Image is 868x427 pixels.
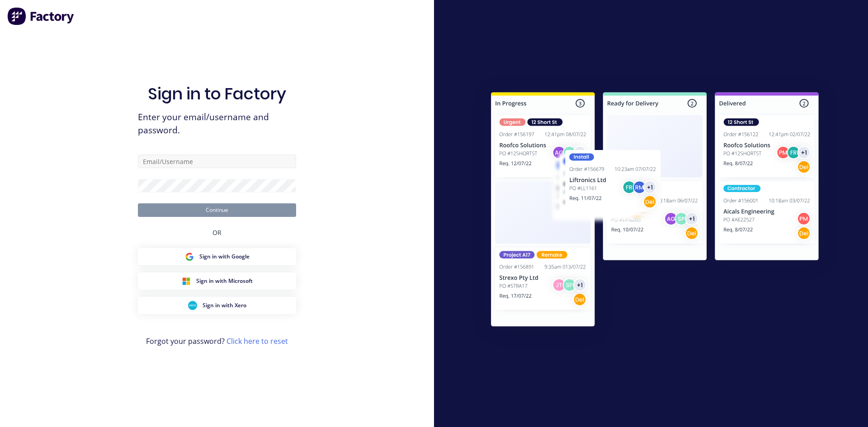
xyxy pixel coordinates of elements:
button: Xero Sign inSign in with Xero [138,297,296,314]
span: Forgot your password? [146,336,288,347]
img: Google Sign in [185,252,194,261]
span: Sign in with Microsoft [196,277,253,285]
button: Continue [138,203,296,217]
a: Click here to reset [226,336,288,346]
span: Sign in with Google [199,253,250,261]
span: Enter your email/username and password. [138,111,296,137]
h1: Sign in to Factory [148,84,286,103]
img: Factory [7,7,75,25]
span: Sign in with Xero [203,301,246,310]
input: Email/Username [138,155,296,168]
button: Microsoft Sign inSign in with Microsoft [138,272,296,290]
img: Xero Sign in [188,301,197,310]
button: Google Sign inSign in with Google [138,248,296,265]
img: Microsoft Sign in [182,277,191,286]
img: Sign in [471,74,839,348]
div: OR [212,217,222,248]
